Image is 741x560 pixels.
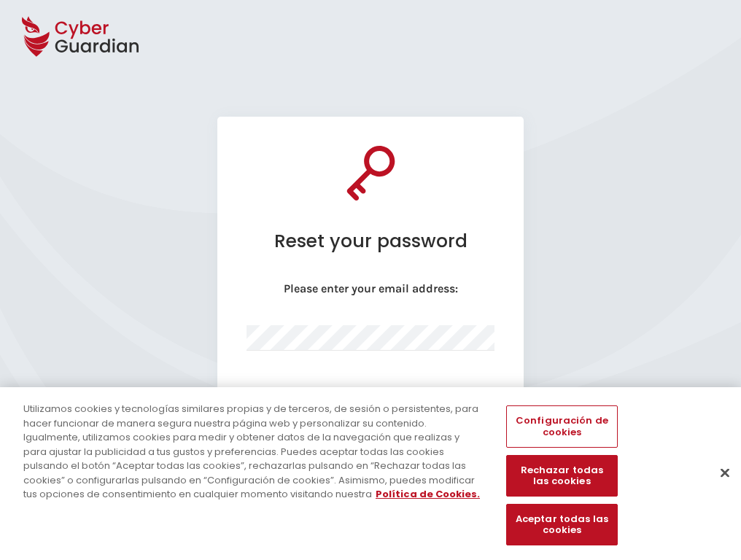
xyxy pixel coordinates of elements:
[709,456,741,489] button: Cerrar
[506,504,617,545] button: Aceptar todas las cookies
[506,405,617,447] button: Configuración de cookies
[376,487,480,501] a: Más información sobre su privacidad, se abre en una nueva pestaña
[247,281,494,296] p: Please enter your email address:
[23,402,484,502] div: Utilizamos cookies y tecnologías similares propias y de terceros, de sesión o persistentes, para ...
[506,455,617,497] button: Rechazar todas las cookies
[247,230,494,252] h1: Reset your password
